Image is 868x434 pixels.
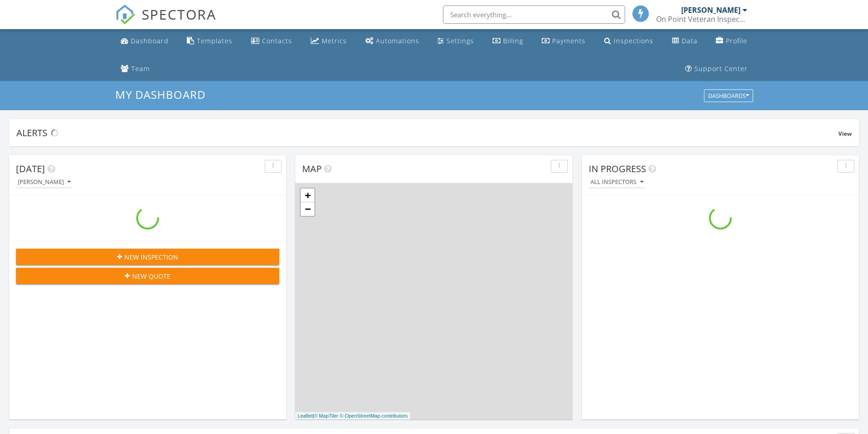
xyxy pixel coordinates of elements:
[301,189,314,202] a: Zoom in
[489,33,527,50] a: Billing
[591,179,643,185] div: All Inspectors
[447,36,474,45] div: Settings
[656,15,747,24] div: On Point Veteran Inspections LLC
[124,252,178,262] span: New Inspection
[16,249,279,265] button: New Inspection
[726,36,747,45] div: Profile
[115,5,135,25] img: The Best Home Inspection Software - Spectora
[142,5,216,24] span: SPECTORA
[117,33,172,50] a: Dashboard
[314,413,339,419] a: © MapTiler
[376,36,419,45] div: Automations
[538,33,589,50] a: Payments
[340,413,408,419] a: © OpenStreetMap contributors
[115,87,205,102] span: My Dashboard
[434,33,478,50] a: Settings
[18,179,71,185] div: [PERSON_NAME]
[712,33,751,50] a: Company Profile
[16,268,279,284] button: New Quote
[131,36,169,45] div: Dashboard
[681,5,740,15] div: [PERSON_NAME]
[16,127,838,139] div: Alerts
[247,33,296,50] a: Contacts
[668,33,701,50] a: Data
[838,130,852,138] span: View
[302,163,322,175] span: Map
[503,36,523,45] div: Billing
[443,5,625,24] input: Search everything...
[694,64,748,73] div: Support Center
[117,61,154,77] a: Team
[682,61,751,77] a: Support Center
[601,33,657,50] a: Inspections
[322,36,347,45] div: Metrics
[307,33,350,50] a: Metrics
[115,12,216,31] a: SPECTORA
[552,36,586,45] div: Payments
[298,413,313,419] a: Leaflet
[16,163,45,175] span: [DATE]
[295,412,410,420] div: |
[708,93,749,99] div: Dashboards
[262,36,292,45] div: Contacts
[197,36,232,45] div: Templates
[589,163,646,175] span: In Progress
[704,90,753,102] button: Dashboards
[183,33,236,50] a: Templates
[589,176,645,189] button: All Inspectors
[362,33,423,50] a: Automations (Basic)
[614,36,653,45] div: Inspections
[301,202,314,216] a: Zoom out
[132,271,170,281] span: New Quote
[16,176,72,189] button: [PERSON_NAME]
[682,36,698,45] div: Data
[131,64,150,73] div: Team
